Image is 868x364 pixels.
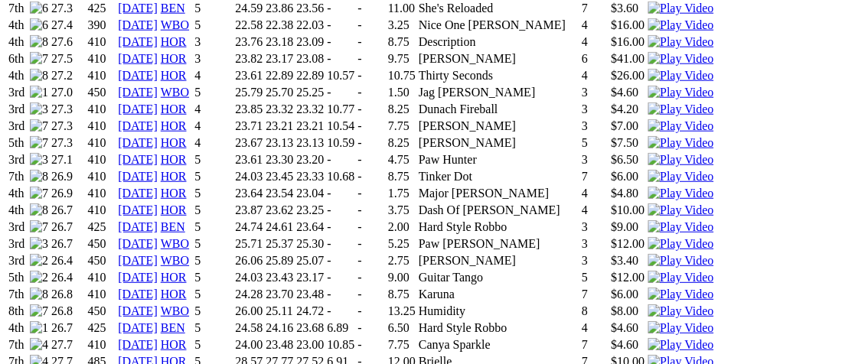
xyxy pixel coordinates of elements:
[30,86,48,99] img: 1
[648,119,713,133] img: Play Video
[161,237,189,250] a: WBO
[51,236,86,252] td: 26.7
[418,186,579,201] td: Major [PERSON_NAME]
[161,338,187,351] a: HOR
[326,18,355,33] td: -
[357,135,385,151] td: -
[387,34,416,50] td: 8.75
[418,152,579,167] td: Paw Hunter
[357,51,385,67] td: -
[30,288,48,301] img: 8
[326,34,355,50] td: -
[387,1,416,16] td: 11.00
[648,86,713,99] a: Watch Replay on Watchdog
[194,152,233,167] td: 5
[648,102,713,115] a: Watch Replay on Watchdog
[357,1,385,16] td: -
[648,321,713,335] img: Play Video
[51,68,86,83] td: 27.2
[118,102,158,115] a: [DATE]
[30,2,48,15] img: 6
[648,288,713,301] a: Watch Replay on Watchdog
[87,169,116,184] td: 410
[326,236,355,252] td: -
[87,1,116,16] td: 425
[648,2,713,15] img: Play Video
[30,52,48,66] img: 7
[326,169,355,184] td: 10.68
[194,51,233,67] td: 3
[30,338,48,352] img: 4
[418,203,579,218] td: Dash Of [PERSON_NAME]
[648,69,713,83] img: Play Video
[265,68,294,83] td: 22.89
[8,219,28,235] td: 3rd
[580,34,589,50] td: 4
[610,203,645,218] td: $10.00
[580,1,589,16] td: 7
[234,68,263,83] td: 23.61
[648,237,713,250] a: Watch Replay on Watchdog
[357,34,385,50] td: -
[387,169,416,184] td: 8.75
[295,236,325,252] td: 25.30
[648,304,713,318] img: Play Video
[234,1,263,16] td: 24.59
[8,203,28,218] td: 4th
[234,51,263,67] td: 23.82
[161,153,187,166] a: HOR
[326,51,355,67] td: -
[161,86,189,99] a: WBO
[295,18,325,33] td: 22.03
[161,203,187,216] a: HOR
[161,170,187,183] a: HOR
[161,271,187,284] a: HOR
[648,102,713,116] img: Play Video
[326,152,355,167] td: -
[194,169,233,184] td: 5
[194,34,233,50] td: 3
[387,203,416,218] td: 3.75
[326,85,355,100] td: -
[8,18,28,33] td: 4th
[580,102,589,117] td: 3
[648,153,713,166] a: Watch Replay on Watchdog
[30,254,48,268] img: 2
[118,2,158,15] a: [DATE]
[51,18,86,33] td: 27.4
[418,119,579,134] td: [PERSON_NAME]
[30,136,48,150] img: 7
[118,119,158,132] a: [DATE]
[648,119,713,132] a: Watch Replay on Watchdog
[118,136,158,149] a: [DATE]
[580,51,589,67] td: 6
[30,187,48,200] img: 7
[387,186,416,201] td: 1.75
[87,203,116,218] td: 410
[648,271,713,284] img: Play Video
[387,135,416,151] td: 8.25
[648,220,713,234] img: Play Video
[295,102,325,117] td: 23.32
[161,119,187,132] a: HOR
[8,68,28,83] td: 4th
[610,18,645,33] td: $16.00
[118,288,158,301] a: [DATE]
[580,18,589,33] td: 4
[8,34,28,50] td: 4th
[51,169,86,184] td: 26.9
[8,119,28,134] td: 3rd
[326,119,355,134] td: 10.54
[118,170,158,183] a: [DATE]
[51,203,86,218] td: 26.7
[387,51,416,67] td: 9.75
[387,18,416,33] td: 3.25
[118,271,158,284] a: [DATE]
[295,219,325,235] td: 23.64
[161,304,189,317] a: WBO
[648,136,713,150] img: Play Video
[648,338,713,351] a: Watch Replay on Watchdog
[30,220,48,234] img: 7
[610,51,645,67] td: $41.00
[265,18,294,33] td: 22.38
